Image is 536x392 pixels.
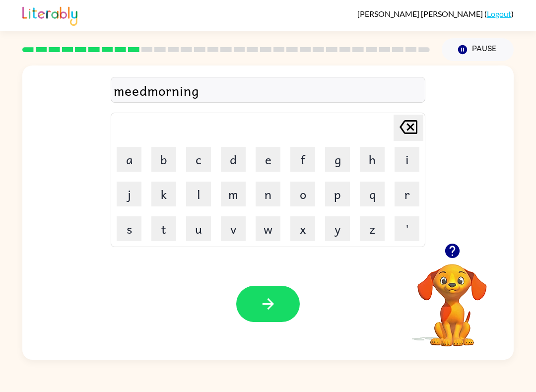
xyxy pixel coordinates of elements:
button: m [221,182,246,206]
video: Your browser must support playing .mp4 files to use Literably. Please try using another browser. [402,249,502,348]
img: Literably [22,4,77,26]
button: Pause [442,38,514,61]
button: i [395,147,419,172]
button: a [117,147,141,172]
button: u [186,216,211,241]
button: t [151,216,176,241]
button: q [360,182,385,206]
button: c [186,147,211,172]
div: ( ) [357,9,514,18]
span: [PERSON_NAME] [PERSON_NAME] [357,9,484,18]
button: k [151,182,176,206]
button: p [325,182,350,206]
button: v [221,216,246,241]
button: z [360,216,385,241]
button: l [186,182,211,206]
button: f [290,147,315,172]
button: g [325,147,350,172]
button: j [117,182,141,206]
button: n [256,182,280,206]
button: w [256,216,280,241]
button: b [151,147,176,172]
button: y [325,216,350,241]
button: ' [395,216,419,241]
button: x [290,216,315,241]
div: meedmorning [114,80,422,101]
button: o [290,182,315,206]
button: r [395,182,419,206]
button: e [256,147,280,172]
button: d [221,147,246,172]
a: Logout [487,9,511,18]
button: s [117,216,141,241]
button: h [360,147,385,172]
